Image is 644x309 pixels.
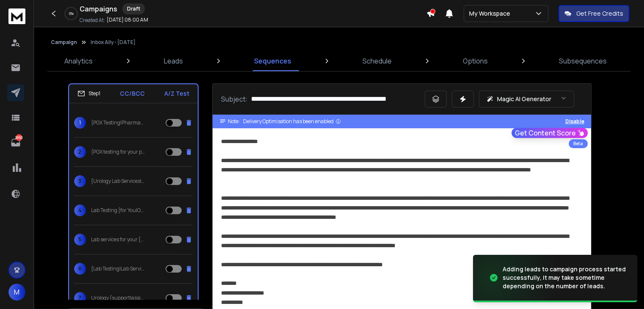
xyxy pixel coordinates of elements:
[122,3,145,14] div: Draft
[469,9,514,18] p: My Workspace
[8,284,25,301] button: M
[91,207,145,214] p: Lab Testing {for You|Options|Services|Inquiry}
[554,51,612,71] a: Subsequences
[511,128,588,138] button: Get Content Score
[74,292,86,304] span: 7
[458,51,493,71] a: Options
[254,56,291,66] p: Sequences
[91,149,145,155] p: {PGX testing for your patients|Pharmacogenetic Testing|PGX Testing}
[558,5,629,22] button: Get Free Credits
[91,39,135,46] p: Inbox Ally - [DATE]
[120,89,145,98] p: CC/BCC
[77,90,100,97] div: Step 1
[576,9,623,18] p: Get Free Credits
[91,119,145,126] p: {PGX Testing|Pharmacogenetic Testing|[MEDICAL_DATA]}
[249,51,296,71] a: Sequences
[74,204,86,216] span: 4
[221,94,248,104] p: Subject:
[64,56,93,66] p: Analytics
[559,56,607,66] p: Subsequences
[69,11,74,16] p: 0 %
[159,51,188,71] a: Leads
[164,56,183,66] p: Leads
[91,265,145,272] p: {Lab Testing|Lab Services|Full-Service Lab}
[51,39,77,46] button: Campaign
[74,117,86,129] span: 1
[74,234,86,246] span: 5
[503,265,627,290] div: Adding leads to campaign process started successfully, it may take sometime depending on the numb...
[107,17,148,23] p: [DATE] 08:00 AM
[479,91,574,108] button: Magic AI Generator
[74,175,86,187] span: 3
[565,118,584,125] button: Disable
[497,95,551,103] p: Magic AI Generator
[16,134,22,141] p: 2850
[569,139,588,148] div: Beta
[164,89,189,98] p: A/Z Test
[91,236,145,243] p: Lab services for your {practice|office|clinic}
[463,56,488,66] p: Options
[8,8,25,24] img: logo
[7,134,24,151] a: 2850
[243,118,341,125] div: Delivery Optimisation has been enabled
[228,118,240,125] span: Note:
[74,263,86,275] span: 6
[362,56,392,66] p: Schedule
[59,51,98,71] a: Analytics
[91,178,145,185] p: {Urology Lab Services|Urology Lab Offer|Urology Lab Solutions}
[357,51,397,71] a: Schedule
[74,146,86,158] span: 2
[80,17,105,24] p: Created At:
[473,253,558,303] img: image
[80,4,117,14] h1: Campaigns
[91,295,145,301] p: Urology {support|assistance|aid}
